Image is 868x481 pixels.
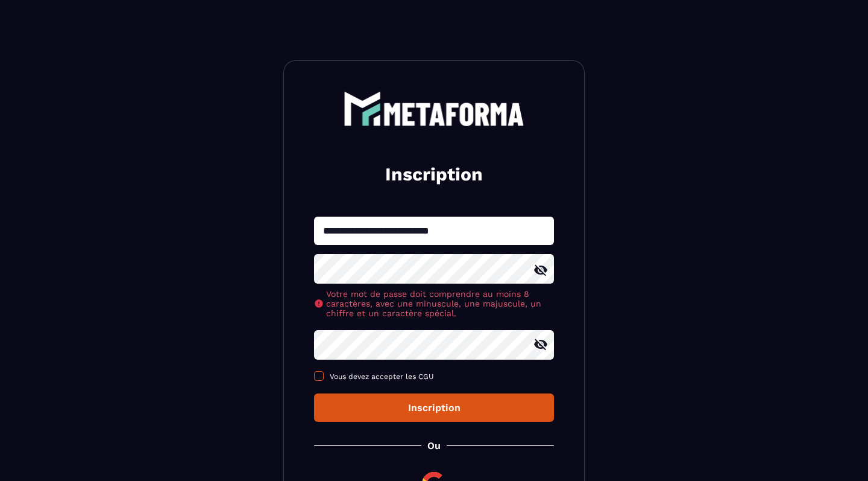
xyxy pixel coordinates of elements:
[314,91,554,126] a: logo
[324,402,544,413] div: Inscription
[314,393,554,422] button: Inscription
[427,440,441,451] p: Ou
[329,162,539,186] h2: Inscription
[330,372,434,381] span: Vous devez accepter les CGU
[344,91,524,126] img: logo
[326,289,554,318] span: Votre mot de passe doit comprendre au moins 8 caractères, avec une minuscule, une majuscule, un c...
